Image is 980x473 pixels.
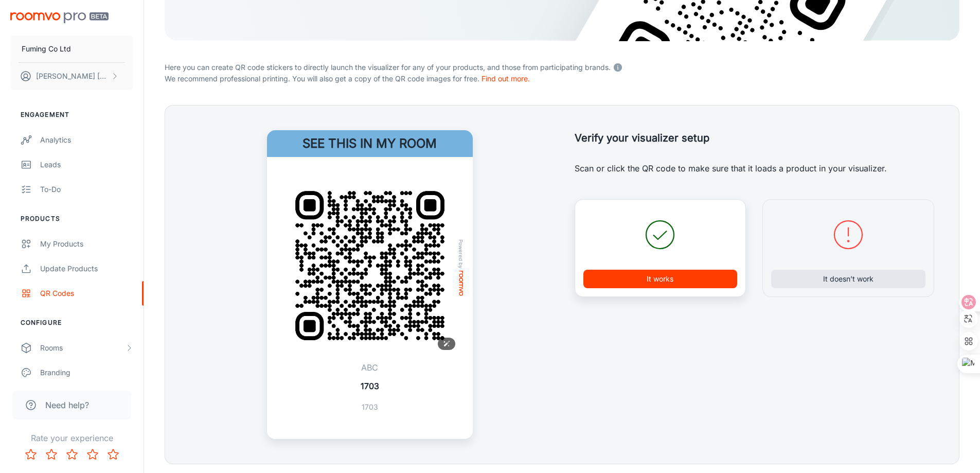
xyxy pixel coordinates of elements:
img: roomvo [459,271,463,296]
p: Here you can create QR code stickers to directly launch the visualizer for any of your products, ... [165,60,959,73]
p: 1703 [361,401,379,413]
button: [PERSON_NAME] [PERSON_NAME] [10,63,133,90]
div: To-do [40,184,133,195]
div: Branding [40,367,133,378]
p: Rate your experience [8,432,135,444]
div: My Products [40,238,133,250]
a: See this in my roomQR Code ExamplePowered byroomvoABC17031703 [267,130,473,439]
p: ABC [361,361,379,374]
button: Rate 1 star [21,444,41,465]
div: Leads [40,159,133,170]
button: Fuming Co Ltd [10,36,133,62]
p: Fuming Co Ltd [22,43,71,55]
span: Powered by [456,239,466,269]
p: We recommend professional printing. You will also get a copy of the QR code images for free. [165,73,959,84]
button: Rate 4 star [82,444,103,465]
div: Rooms [40,342,125,354]
button: Rate 3 star [62,444,82,465]
h5: Verify your visualizer setup [575,130,935,146]
img: QR Code Example [279,175,460,356]
button: Rate 5 star [103,444,123,465]
h4: See this in my room [267,130,473,157]
p: Scan or click the QR code to make sure that it loads a product in your visualizer. [575,162,935,174]
button: It doesn’t work [771,270,925,288]
button: It works [583,270,738,288]
span: Need help? [45,399,89,411]
div: Update Products [40,263,133,274]
p: [PERSON_NAME] [PERSON_NAME] [36,71,109,82]
button: Rate 2 star [41,444,62,465]
div: Analytics [40,134,133,146]
img: Roomvo PRO Beta [10,12,109,23]
a: Find out more. [482,74,530,83]
div: QR Codes [40,288,133,299]
p: 1703 [361,380,379,392]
